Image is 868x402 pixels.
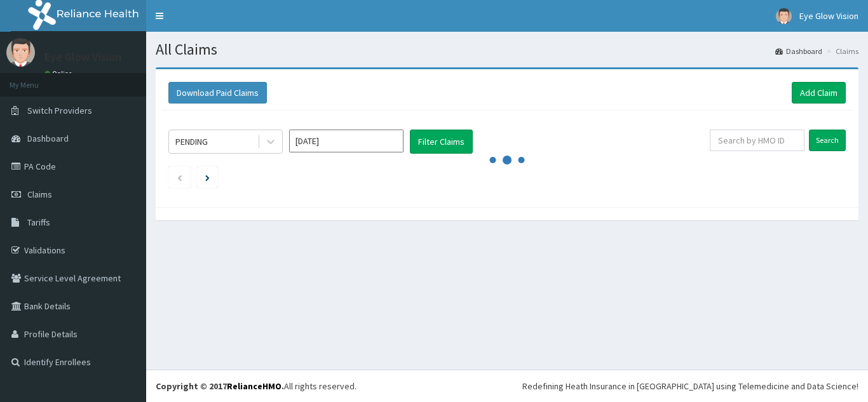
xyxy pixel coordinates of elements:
li: Claims [824,46,858,57]
a: Online [44,69,75,78]
span: Dashboard [27,133,69,144]
span: Eye Glow Vision [799,10,858,22]
input: Search by HMO ID [710,130,804,151]
div: PENDING [175,135,208,148]
svg: audio-loading [488,141,526,179]
span: Switch Providers [27,105,92,116]
p: Eye Glow Vision [44,51,121,63]
a: Previous page [177,171,182,183]
span: Tariffs [27,217,50,228]
img: User Image [6,38,35,67]
img: User Image [776,8,792,24]
a: RelianceHMO [227,380,281,392]
strong: Copyright © 2017 . [156,380,284,392]
footer: All rights reserved. [146,370,868,402]
input: Search [809,130,846,151]
button: Filter Claims [410,130,473,154]
button: Download Paid Claims [168,82,267,104]
span: Claims [27,189,52,200]
input: Select Month and Year [289,130,403,152]
a: Add Claim [792,82,846,104]
div: Redefining Heath Insurance in [GEOGRAPHIC_DATA] using Telemedicine and Data Science! [522,380,858,392]
a: Next page [205,171,210,183]
a: Dashboard [775,46,822,57]
h1: All Claims [156,41,858,58]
